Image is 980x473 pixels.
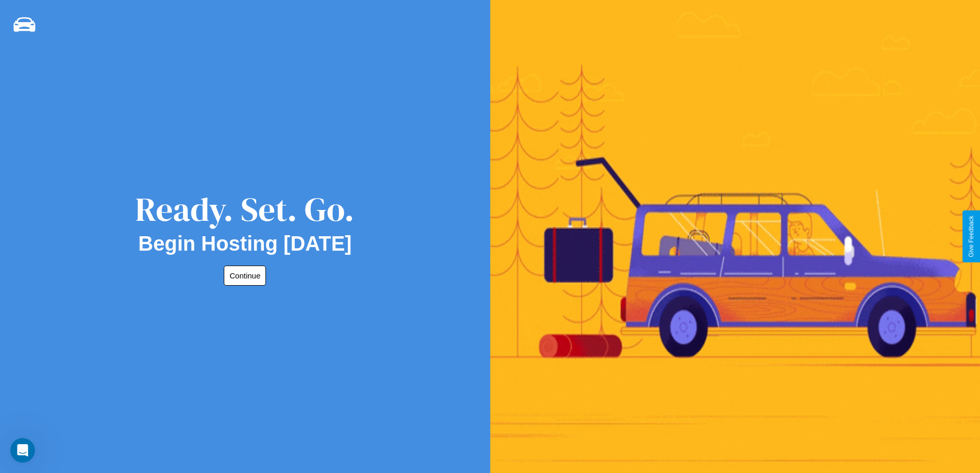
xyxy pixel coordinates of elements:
[135,186,354,232] div: Ready. Set. Go.
[968,216,975,257] div: Give Feedback
[10,438,35,463] iframe: Intercom live chat
[224,266,266,286] button: Continue
[138,232,352,255] h2: Begin Hosting [DATE]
